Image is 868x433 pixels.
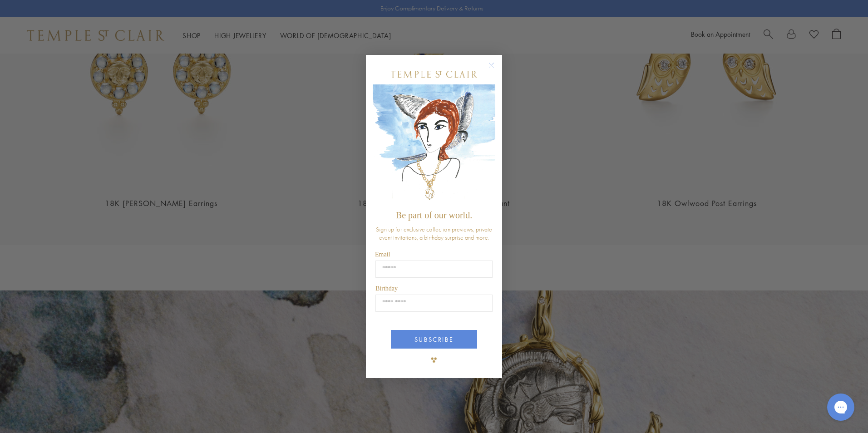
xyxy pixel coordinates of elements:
iframe: Gorgias live chat messenger [823,390,859,424]
span: Email [375,251,390,258]
span: Birthday [375,285,398,292]
img: Temple St. Clair [391,71,477,78]
span: Be part of our world. [396,210,472,220]
img: TSC [425,351,443,369]
span: Sign up for exclusive collection previews, private event invitations, a birthday surprise and more. [376,225,492,241]
button: SUBSCRIBE [391,330,477,349]
button: Close dialog [490,64,502,75]
input: Email [375,261,493,278]
img: c4a9eb12-d91a-4d4a-8ee0-386386f4f338.jpeg [373,84,495,206]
